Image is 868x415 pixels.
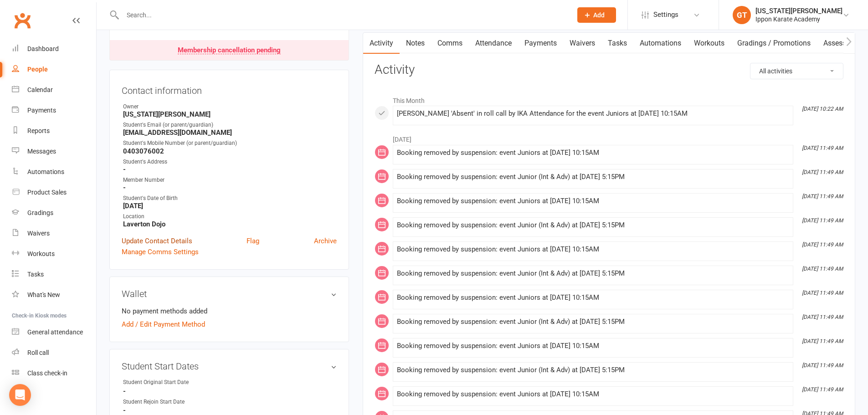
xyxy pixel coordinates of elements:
[802,290,843,296] i: [DATE] 11:49 AM
[27,250,55,257] div: Workouts
[27,291,60,298] div: What's New
[400,33,431,54] a: Notes
[122,289,337,299] h3: Wallet
[518,33,563,54] a: Payments
[363,33,400,54] a: Activity
[27,86,53,93] div: Calendar
[802,266,843,272] i: [DATE] 11:49 AM
[123,378,198,387] div: Student Original Start Date
[123,387,337,395] strong: -
[12,59,96,80] a: People
[123,220,337,228] strong: Laverton Dojo
[563,33,601,54] a: Waivers
[802,145,843,151] i: [DATE] 11:49 AM
[397,221,789,229] div: Booking removed by suspension: event Junior (Int & Adv) at [DATE] 5:15PM
[27,45,59,52] div: Dashboard
[12,80,96,100] a: Calendar
[27,209,53,216] div: Gradings
[733,6,751,24] div: GT
[802,241,843,248] i: [DATE] 11:49 AM
[12,363,96,384] a: Class kiosk mode
[802,338,843,344] i: [DATE] 11:49 AM
[375,91,843,106] li: This Month
[12,223,96,244] a: Waivers
[397,197,789,205] div: Booking removed by suspension: event Juniors at [DATE] 10:15AM
[27,230,50,237] div: Waivers
[12,244,96,264] a: Workouts
[397,342,789,350] div: Booking removed by suspension: event Juniors at [DATE] 10:15AM
[653,5,678,25] span: Settings
[397,246,789,253] div: Booking removed by suspension: event Juniors at [DATE] 10:15AM
[123,121,337,129] div: Student's Email (or parent/guardian)
[123,147,337,155] strong: 0403076002
[247,236,259,246] a: Flag
[122,306,337,317] li: No payment methods added
[397,270,789,277] div: Booking removed by suspension: event Junior (Int & Adv) at [DATE] 5:15PM
[12,182,96,203] a: Product Sales
[122,82,337,96] h3: Contact information
[12,322,96,343] a: General attendance kiosk mode
[12,343,96,363] a: Roll call
[123,139,337,148] div: Student's Mobile Number (or parent/guardian)
[27,127,50,134] div: Reports
[577,7,616,23] button: Add
[397,366,789,374] div: Booking removed by suspension: event Junior (Int & Adv) at [DATE] 5:15PM
[314,236,337,246] a: Archive
[27,369,67,377] div: Class check-in
[688,33,731,54] a: Workouts
[123,176,337,184] div: Member Number
[12,264,96,285] a: Tasks
[123,110,337,118] strong: [US_STATE][PERSON_NAME]
[27,328,83,336] div: General attendance
[469,33,518,54] a: Attendance
[123,398,198,406] div: Student Rejoin Start Date
[123,128,337,137] strong: [EMAIL_ADDRESS][DOMAIN_NAME]
[178,47,281,54] div: Membership cancellation pending
[122,361,337,371] h3: Student Start Dates
[397,149,789,157] div: Booking removed by suspension: event Juniors at [DATE] 10:15AM
[12,39,96,59] a: Dashboard
[27,107,56,114] div: Payments
[802,217,843,224] i: [DATE] 11:49 AM
[9,384,31,406] div: Open Intercom Messenger
[123,158,337,166] div: Student's Address
[431,33,469,54] a: Comms
[802,193,843,200] i: [DATE] 11:49 AM
[397,110,789,118] div: [PERSON_NAME] 'Absent' in roll call by IKA Attendance for the event Juniors at [DATE] 10:15AM
[122,246,199,257] a: Manage Comms Settings
[123,102,337,111] div: Owner
[755,15,842,23] div: Ippon Karate Academy
[802,362,843,369] i: [DATE] 11:49 AM
[27,148,56,155] div: Messages
[120,9,565,21] input: Search...
[601,33,633,54] a: Tasks
[12,285,96,305] a: What's New
[122,236,192,246] a: Update Contact Details
[375,130,843,144] li: [DATE]
[123,212,337,221] div: Location
[123,406,337,415] strong: -
[633,33,688,54] a: Automations
[123,184,337,192] strong: -
[27,66,48,73] div: People
[12,100,96,121] a: Payments
[802,106,843,112] i: [DATE] 10:22 AM
[123,194,337,203] div: Student's Date of Birth
[731,33,817,54] a: Gradings / Promotions
[397,173,789,181] div: Booking removed by suspension: event Junior (Int & Adv) at [DATE] 5:15PM
[27,168,64,175] div: Automations
[123,165,337,174] strong: -
[122,319,205,330] a: Add / Edit Payment Method
[12,121,96,141] a: Reports
[375,63,843,77] h3: Activity
[397,318,789,326] div: Booking removed by suspension: event Junior (Int & Adv) at [DATE] 5:15PM
[27,189,67,196] div: Product Sales
[123,202,337,210] strong: [DATE]
[593,11,605,19] span: Add
[802,314,843,320] i: [DATE] 11:49 AM
[755,7,842,15] div: [US_STATE][PERSON_NAME]
[397,294,789,302] div: Booking removed by suspension: event Juniors at [DATE] 10:15AM
[11,9,34,32] a: Clubworx
[802,169,843,175] i: [DATE] 11:49 AM
[27,349,49,356] div: Roll call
